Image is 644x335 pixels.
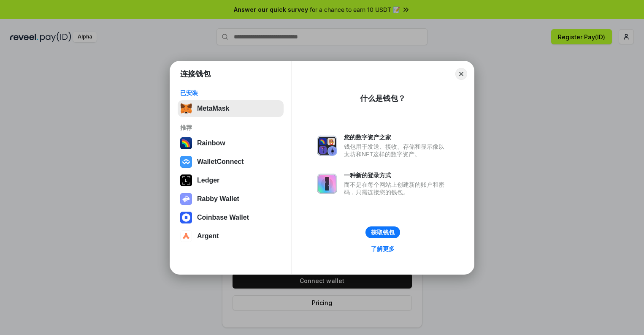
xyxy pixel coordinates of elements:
button: WalletConnect [178,153,284,170]
img: svg+xml,%3Csvg%20width%3D%2228%22%20height%3D%2228%22%20viewBox%3D%220%200%2028%2028%22%20fill%3D... [180,230,192,242]
div: 已安装 [180,89,281,97]
div: Rabby Wallet [197,195,239,203]
img: svg+xml,%3Csvg%20xmlns%3D%22http%3A%2F%2Fwww.w3.org%2F2000%2Fsvg%22%20width%3D%2228%22%20height%3... [180,174,192,186]
div: Ledger [197,177,219,184]
button: Coinbase Wallet [178,209,284,226]
button: Ledger [178,172,284,189]
img: svg+xml,%3Csvg%20xmlns%3D%22http%3A%2F%2Fwww.w3.org%2F2000%2Fsvg%22%20fill%3D%22none%22%20viewBox... [317,136,337,156]
div: 什么是钱包？ [360,93,406,103]
div: Rainbow [197,139,225,147]
img: svg+xml,%3Csvg%20width%3D%22120%22%20height%3D%22120%22%20viewBox%3D%220%200%20120%20120%22%20fil... [180,137,192,149]
div: 一种新的登录方式 [344,172,449,179]
h1: 连接钱包 [180,69,211,79]
div: Argent [197,232,219,240]
button: MetaMask [178,100,284,117]
div: 而不是在每个网站上创建新的账户和密码，只需连接您的钱包。 [344,181,449,196]
div: 您的数字资产之家 [344,133,449,141]
button: Argent [178,228,284,245]
img: svg+xml,%3Csvg%20xmlns%3D%22http%3A%2F%2Fwww.w3.org%2F2000%2Fsvg%22%20fill%3D%22none%22%20viewBox... [180,193,192,205]
img: svg+xml,%3Csvg%20xmlns%3D%22http%3A%2F%2Fwww.w3.org%2F2000%2Fsvg%22%20fill%3D%22none%22%20viewBox... [317,174,337,194]
div: Coinbase Wallet [197,214,249,221]
div: 推荐 [180,124,281,131]
img: svg+xml,%3Csvg%20fill%3D%22none%22%20height%3D%2233%22%20viewBox%3D%220%200%2035%2033%22%20width%... [180,103,192,114]
button: Close [455,68,467,80]
div: MetaMask [197,105,229,112]
a: 了解更多 [366,243,400,254]
button: Rabby Wallet [178,191,284,207]
img: svg+xml,%3Csvg%20width%3D%2228%22%20height%3D%2228%22%20viewBox%3D%220%200%2028%2028%22%20fill%3D... [180,156,192,168]
img: svg+xml,%3Csvg%20width%3D%2228%22%20height%3D%2228%22%20viewBox%3D%220%200%2028%2028%22%20fill%3D... [180,212,192,223]
div: 了解更多 [371,245,395,253]
button: Rainbow [178,135,284,152]
div: 获取钱包 [371,229,395,236]
div: WalletConnect [197,158,244,166]
button: 获取钱包 [365,226,400,238]
div: 钱包用于发送、接收、存储和显示像以太坊和NFT这样的数字资产。 [344,143,449,158]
